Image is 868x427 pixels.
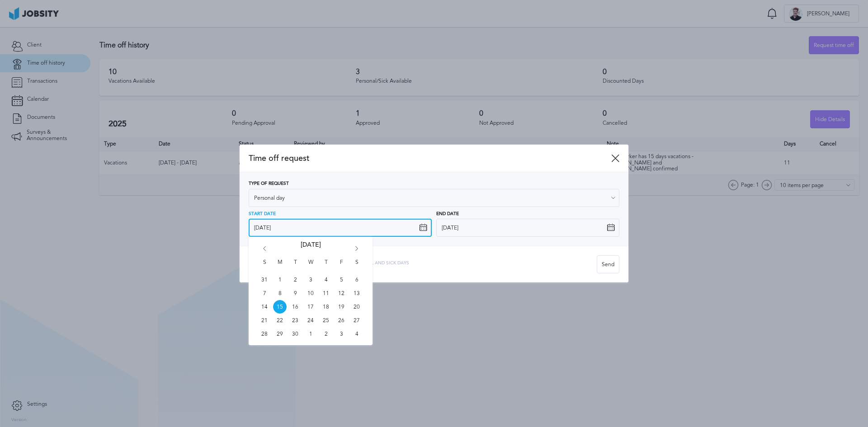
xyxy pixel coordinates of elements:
[258,300,271,314] span: Sun Sep 14 2025
[273,259,287,273] span: M
[335,286,348,300] span: Fri Sep 12 2025
[319,300,333,314] span: Thu Sep 18 2025
[335,327,348,341] span: Fri Oct 03 2025
[350,327,363,341] span: Sat Oct 04 2025
[304,273,317,286] span: Wed Sep 03 2025
[350,259,363,273] span: S
[288,286,302,300] span: Tue Sep 09 2025
[273,327,287,341] span: Mon Sep 29 2025
[350,300,363,314] span: Sat Sep 20 2025
[258,327,271,341] span: Sun Sep 28 2025
[258,273,271,286] span: Sun Aug 31 2025
[319,286,333,300] span: Thu Sep 11 2025
[335,259,348,273] span: F
[258,286,271,300] span: Sun Sep 07 2025
[288,300,302,314] span: Tue Sep 16 2025
[301,241,321,259] span: [DATE]
[335,273,348,286] span: Fri Sep 05 2025
[273,314,287,327] span: Mon Sep 22 2025
[249,211,276,217] span: Start Date
[288,314,302,327] span: Tue Sep 23 2025
[288,327,302,341] span: Tue Sep 30 2025
[273,273,287,286] span: Mon Sep 01 2025
[249,154,611,163] span: Time off request
[304,300,317,314] span: Wed Sep 17 2025
[319,314,333,327] span: Thu Sep 25 2025
[304,327,317,341] span: Wed Oct 01 2025
[597,256,619,274] div: Send
[260,246,269,254] i: Go back 1 month
[288,259,302,273] span: T
[258,314,271,327] span: Sun Sep 21 2025
[304,314,317,327] span: Wed Sep 24 2025
[288,273,302,286] span: Tue Sep 02 2025
[319,273,333,286] span: Thu Sep 04 2025
[353,246,361,254] i: Go forward 1 month
[350,286,363,300] span: Sat Sep 13 2025
[350,273,363,286] span: Sat Sep 06 2025
[304,286,317,300] span: Wed Sep 10 2025
[304,259,317,273] span: W
[436,211,459,217] span: End Date
[350,314,363,327] span: Sat Sep 27 2025
[273,286,287,300] span: Mon Sep 08 2025
[258,259,271,273] span: S
[335,300,348,314] span: Fri Sep 19 2025
[273,300,287,314] span: Mon Sep 15 2025
[249,181,289,187] span: Type of Request
[319,259,333,273] span: T
[335,314,348,327] span: Fri Sep 26 2025
[319,327,333,341] span: Thu Oct 02 2025
[597,255,619,273] button: Send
